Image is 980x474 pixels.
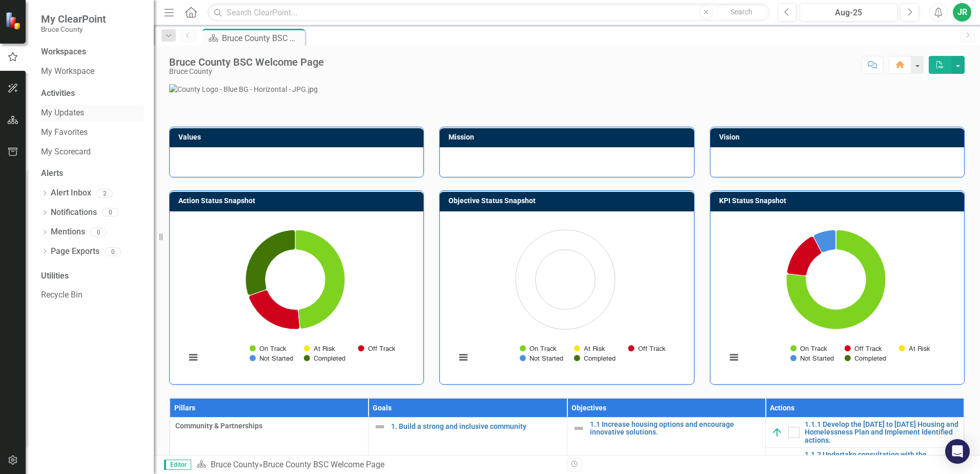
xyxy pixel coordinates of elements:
div: 0 [90,228,107,236]
span: Search [730,8,752,16]
div: Workspaces [41,46,86,58]
img: ClearPoint Strategy [5,11,24,30]
h3: Mission [448,133,688,141]
a: 1.1.1 Develop the [DATE] to [DATE] Housing and Homelessness Plan and Implement Identified actions. [805,421,958,444]
img: On Track [771,426,783,439]
a: Mentions [51,226,85,238]
button: View chart menu, Chart [186,350,200,365]
button: Show Off Track [628,345,665,352]
div: Chart. Highcharts interactive chart. [451,220,683,373]
button: Show Off Track [358,345,395,352]
a: 1. Build a strong and inclusive community [391,423,561,430]
button: Show On Track [520,345,557,352]
button: Show On Track [790,345,827,352]
div: 0 [105,247,121,256]
button: Aug-25 [800,3,897,22]
a: Recycle Bin [41,289,144,301]
path: At Risk, 0. [298,309,300,329]
path: Off Track, 7. [249,290,300,329]
span: Editor [164,460,191,470]
div: Open Intercom Messenger [945,439,970,464]
svg: Interactive chart [721,220,951,373]
path: Not Started , 0. [248,289,267,296]
a: Notifications [51,207,97,219]
path: Completed, 10. [246,230,295,295]
h3: KPI Status Snapshot [719,197,959,205]
div: 0 [102,208,118,217]
button: View chart menu, Chart [727,350,741,365]
div: Activities [41,88,144,100]
button: Show At Risk [304,345,335,352]
button: Show Not Started [250,354,293,362]
div: Aug-25 [803,7,894,19]
button: View chart menu, Chart [456,350,471,365]
div: Chart. Highcharts interactive chart. [721,220,953,373]
div: 2 [96,189,113,197]
div: Utilities [41,270,144,282]
div: Bruce County BSC Welcome Page [222,32,302,45]
path: On Track, 10. [786,230,886,329]
span: Community & Partnerships [175,421,363,431]
a: 1.1 Increase housing options and encourage innovative solutions. [590,421,760,437]
h3: Vision [719,133,959,141]
button: JR [953,3,971,22]
img: County Logo - Blue BG - Horizontal - JPG.jpg [169,84,965,94]
svg: Interactive chart [451,220,680,373]
button: Show Completed [574,354,616,362]
div: » [196,459,559,471]
a: My Workspace [41,66,144,77]
a: My Updates [41,107,144,119]
span: My ClearPoint [41,13,106,25]
path: Not Started, 1. [813,230,835,252]
h3: Action Status Snapshot [178,197,418,205]
a: Bruce County [211,460,259,469]
small: Bruce County [41,25,106,33]
button: Show At Risk [574,345,605,352]
div: Alerts [41,168,144,180]
a: My Scorecard [41,146,144,158]
path: At Risk, 0. [813,235,822,253]
div: Bruce County BSC Welcome Page [263,460,384,469]
div: Bruce County [169,68,324,75]
button: Show Not Started [790,354,833,362]
td: Double-Click to Edit Right Click for Context Menu [765,417,964,447]
button: Search [716,5,767,19]
button: Show Off Track [845,345,881,352]
a: Alert Inbox [51,187,91,199]
h3: Values [178,133,418,141]
img: Not Defined [374,421,386,433]
div: Chart. Highcharts interactive chart. [180,220,413,373]
h3: Objective Status Snapshot [448,197,688,205]
button: Show Completed [304,354,345,362]
button: Show At Risk [899,345,930,352]
button: Show Not Started [520,354,563,362]
a: Page Exports [51,246,99,258]
button: Show Completed [845,354,886,362]
path: On Track, 16. [295,230,345,329]
input: Search ClearPoint... [208,4,770,22]
button: Show On Track [250,345,287,352]
a: My Favorites [41,127,144,139]
svg: Interactive chart [180,220,410,373]
img: Not Defined [573,422,585,434]
path: Off Track, 2. [787,236,821,275]
div: Bruce County BSC Welcome Page [169,56,324,68]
